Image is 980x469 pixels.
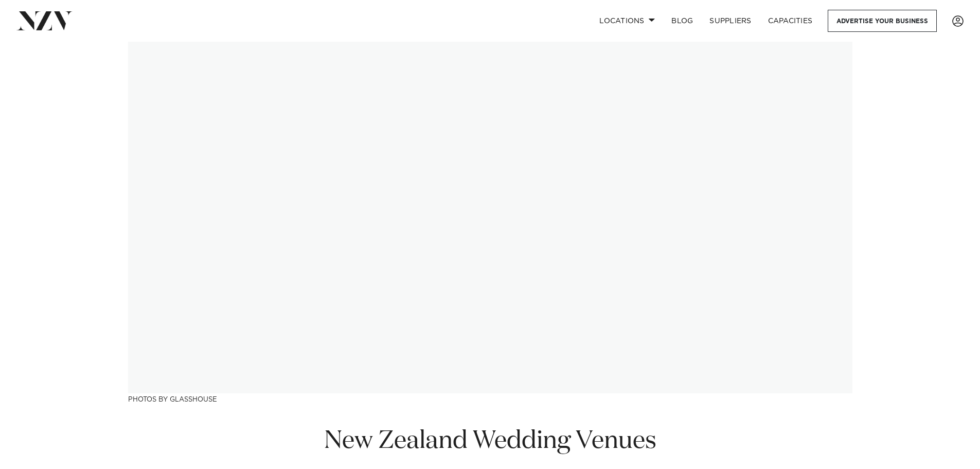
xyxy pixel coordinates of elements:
h3: Photos by Glasshouse [128,393,852,404]
a: Advertise your business [828,10,937,32]
a: Locations [591,10,663,32]
img: nzv-logo.png [16,11,73,30]
a: SUPPLIERS [701,10,759,32]
a: BLOG [663,10,701,32]
h1: New Zealand Wedding Venues [314,425,666,458]
a: Capacities [760,10,821,32]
